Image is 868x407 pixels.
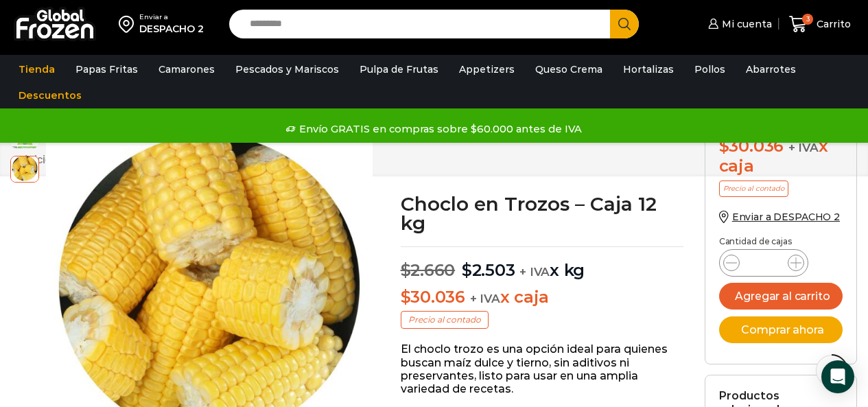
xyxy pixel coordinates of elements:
div: Enviar a [139,12,204,22]
span: $ [401,287,411,307]
span: + IVA [470,292,500,305]
p: Cantidad de cajas [719,237,843,246]
span: Enviar a DESPACHO 2 [732,211,840,223]
p: x kg [401,246,684,281]
a: Papas Fritas [69,56,145,82]
div: x caja [719,137,843,176]
span: 3 [802,14,813,25]
bdi: 30.036 [719,136,784,156]
div: DESPACHO 2 [139,22,204,36]
a: Descuentos [12,82,89,108]
span: + IVA [788,141,819,154]
span: + IVA [519,265,550,279]
bdi: 30.036 [401,287,465,307]
p: x caja [401,288,684,307]
a: 3 Carrito [786,8,854,40]
button: Search button [610,10,639,38]
p: Precio al contado [401,311,489,329]
span: $ [401,260,411,280]
bdi: 2.503 [462,260,515,280]
p: El choclo trozo es una opción ideal para quienes buscan maíz dulce y tierno, sin aditivos ni pres... [401,342,684,395]
a: Tienda [12,56,62,82]
button: Agregar al carrito [719,283,843,310]
span: choclo-trozos [11,154,38,182]
button: Comprar ahora [719,316,843,343]
a: Appetizers [452,56,521,82]
input: Product quantity [751,253,777,272]
a: Pescados y Mariscos [228,56,346,82]
span: $ [462,260,472,280]
p: Precio al contado [719,181,788,197]
a: Camarones [152,56,222,82]
div: Open Intercom Messenger [821,360,854,393]
a: Queso Crema [528,56,609,82]
span: Carrito [813,17,851,31]
a: Mi cuenta [705,10,772,38]
span: Mi cuenta [718,17,772,31]
a: Hortalizas [616,56,681,82]
span: $ [719,136,729,156]
a: Pulpa de Frutas [353,56,445,82]
a: Pollos [688,56,732,82]
img: address-field-icon.svg [119,12,139,36]
a: Abarrotes [739,56,803,82]
a: Enviar a DESPACHO 2 [719,211,840,223]
bdi: 2.660 [401,260,456,280]
h1: Choclo en Trozos – Caja 12 kg [401,194,684,233]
